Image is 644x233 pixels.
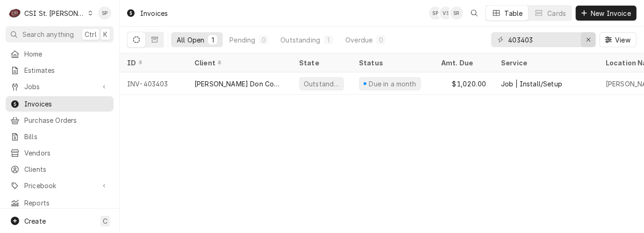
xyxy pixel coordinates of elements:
[429,7,442,20] div: Shelley Politte's Avatar
[8,7,21,20] div: C
[177,35,204,45] div: All Open
[547,8,566,18] div: Cards
[439,7,452,20] div: Vicky Stuesse's Avatar
[576,6,637,21] button: New Invoice
[429,7,442,20] div: SP
[24,8,85,18] div: CSI St. [PERSON_NAME]
[24,217,46,225] span: Create
[8,7,21,20] div: CSI St. Louis's Avatar
[326,35,331,45] div: 1
[6,46,114,62] a: Home
[501,79,562,89] div: Job | Install/Setup
[600,32,637,47] button: View
[501,58,589,68] div: Service
[450,7,463,20] div: Stephani Roth's Avatar
[6,178,114,193] a: Go to Pricebook
[24,198,109,208] span: Reports
[378,35,384,45] div: 0
[303,79,340,89] div: Outstanding
[280,35,320,45] div: Outstanding
[210,35,215,45] div: 1
[450,7,463,20] div: SR
[441,58,484,68] div: Amt. Due
[22,29,74,39] span: Search anything
[85,29,97,39] span: Ctrl
[299,58,344,68] div: State
[127,58,178,68] div: ID
[194,58,282,68] div: Client
[6,129,114,144] a: Bills
[505,8,523,18] div: Table
[6,145,114,161] a: Vendors
[439,7,452,20] div: VS
[24,164,109,174] span: Clients
[24,65,109,75] span: Estimates
[6,113,114,128] a: Purchase Orders
[6,96,114,112] a: Invoices
[589,8,633,18] span: New Invoice
[98,7,111,20] div: Shelley Politte's Avatar
[229,35,255,45] div: Pending
[24,82,95,92] span: Jobs
[24,115,109,125] span: Purchase Orders
[24,99,109,109] span: Invoices
[359,58,424,68] div: Status
[24,49,109,59] span: Home
[6,79,114,94] a: Go to Jobs
[24,132,109,141] span: Bills
[6,26,114,42] button: Search anythingCtrlK
[24,148,109,158] span: Vendors
[467,6,482,21] button: Open search
[194,79,284,89] div: [PERSON_NAME] Don Company
[434,72,494,95] div: $1,020.00
[98,7,111,20] div: SP
[368,79,417,89] div: Due in a month
[345,35,372,45] div: Overdue
[508,32,578,47] input: Keyword search
[6,195,114,211] a: Reports
[6,63,114,78] a: Estimates
[261,35,266,45] div: 0
[120,72,187,95] div: INV-403403
[6,162,114,177] a: Clients
[103,216,107,226] span: C
[103,29,107,39] span: K
[613,35,632,45] span: View
[24,181,95,191] span: Pricebook
[581,32,596,47] button: Erase input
